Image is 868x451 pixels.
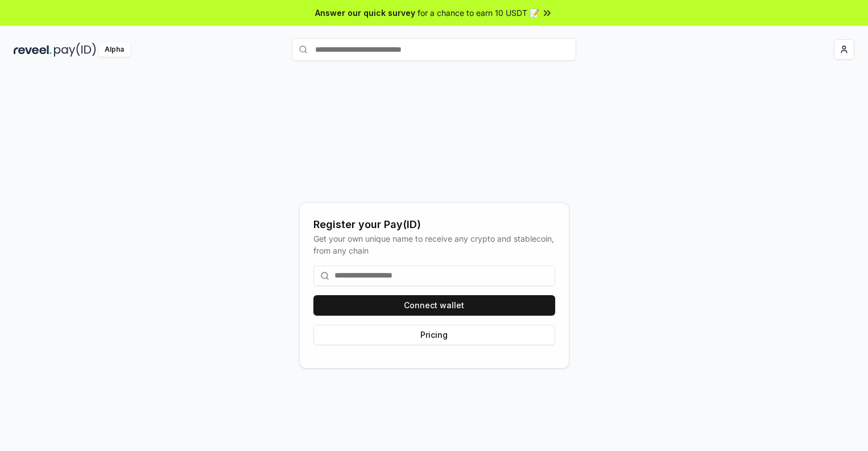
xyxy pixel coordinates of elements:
span: for a chance to earn 10 USDT 📝 [418,7,539,19]
img: pay_id [54,43,96,57]
button: Connect wallet [313,295,555,316]
span: Answer our quick survey [315,7,415,19]
div: Get your own unique name to receive any crypto and stablecoin, from any chain [313,233,555,256]
div: Alpha [98,43,130,57]
div: Register your Pay(ID) [313,217,555,233]
button: Pricing [313,325,555,345]
img: reveel_dark [14,43,52,57]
